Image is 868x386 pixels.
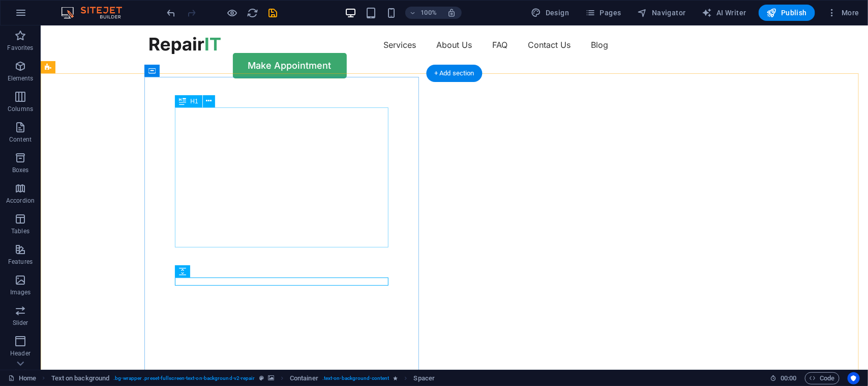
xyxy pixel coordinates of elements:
[12,166,29,174] p: Boxes
[426,65,483,82] div: + Add section
[8,74,34,82] p: Elements
[247,7,259,19] i: Reload page
[527,5,574,21] button: Design
[759,5,815,21] button: Publish
[810,372,835,384] span: Code
[447,8,456,17] i: On resize automatically adjust zoom level to fit chosen device.
[405,7,441,19] button: 100%
[190,98,198,104] span: H1
[702,8,746,18] span: AI Writer
[393,375,398,381] i: Element contains an animation
[322,372,390,384] span: . text-on-background-content
[581,5,625,21] button: Pages
[165,7,177,19] button: undo
[770,372,797,384] h6: Session time
[767,8,807,18] span: Publish
[51,372,435,384] nav: breadcrumb
[13,319,28,327] p: Slider
[531,8,570,18] span: Design
[634,5,690,21] button: Navigator
[267,7,279,19] i: Save (Ctrl+S)
[827,8,859,18] span: More
[290,372,318,384] span: Click to select. Double-click to edit
[698,5,751,21] button: AI Writer
[638,8,686,18] span: Navigator
[166,7,177,19] i: Undo: Edit headline (Ctrl+Z)
[823,5,863,21] button: More
[113,372,255,384] span: . bg-wrapper .preset-fullscreen-text-on-background-v2-repair
[8,105,33,113] p: Columns
[10,288,31,296] p: Images
[421,7,437,19] h6: 100%
[247,7,259,19] button: reload
[259,375,264,381] i: This element is a customizable preset
[58,7,135,19] img: Editor Logo
[267,7,279,19] button: save
[414,372,435,384] span: Click to select. Double-click to edit
[8,372,36,384] a: Click to cancel selection. Double-click to open Pages
[10,349,31,357] p: Header
[51,372,110,384] span: Click to select. Double-click to edit
[6,197,35,205] p: Accordion
[781,372,796,384] span: 00 00
[585,8,621,18] span: Pages
[7,44,33,52] p: Favorites
[805,372,840,384] button: Code
[848,372,860,384] button: Usercentrics
[226,7,238,19] button: Click here to leave preview mode and continue editing
[788,374,789,382] span: :
[268,375,274,381] i: This element contains a background
[9,135,32,144] p: Content
[8,258,33,266] p: Features
[527,5,574,21] div: Design (Ctrl+Alt+Y)
[11,227,29,235] p: Tables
